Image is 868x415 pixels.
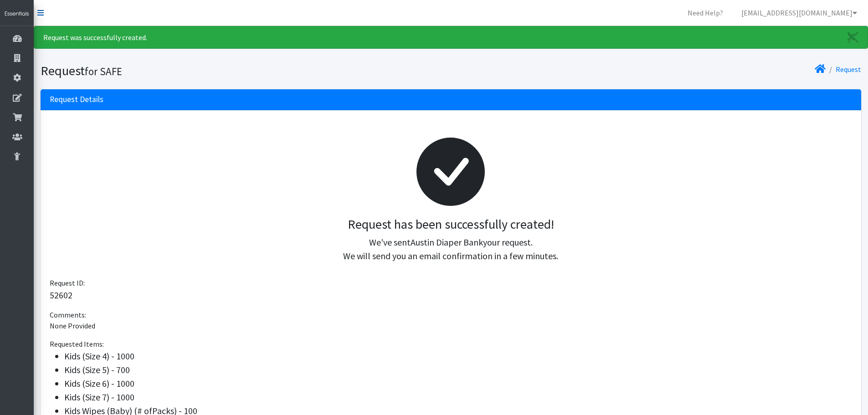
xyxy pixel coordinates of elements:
[50,278,85,287] span: Request ID:
[85,65,122,78] small: for SAFE
[64,377,852,390] li: Kids (Size 6) - 1000
[411,236,483,248] span: Austin Diaper Bank
[50,310,86,319] span: Comments:
[734,4,864,22] a: [EMAIL_ADDRESS][DOMAIN_NAME]
[680,4,730,22] a: Need Help?
[838,26,868,48] a: Close
[50,288,852,302] p: 52602
[57,236,844,263] p: We've sent your request. We will send you an email confirmation in a few minutes.
[50,95,103,104] h3: Request Details
[50,321,95,330] span: None Provided
[57,217,844,232] h3: Request has been successfully created!
[64,349,852,363] li: Kids (Size 4) - 1000
[64,363,852,377] li: Kids (Size 5) - 700
[64,390,852,404] li: Kids (Size 7) - 1000
[34,26,868,49] div: Request was successfully created.
[50,339,104,348] span: Requested Items:
[4,10,30,18] img: HumanEssentials
[836,65,861,74] a: Request
[41,63,447,79] h1: Request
